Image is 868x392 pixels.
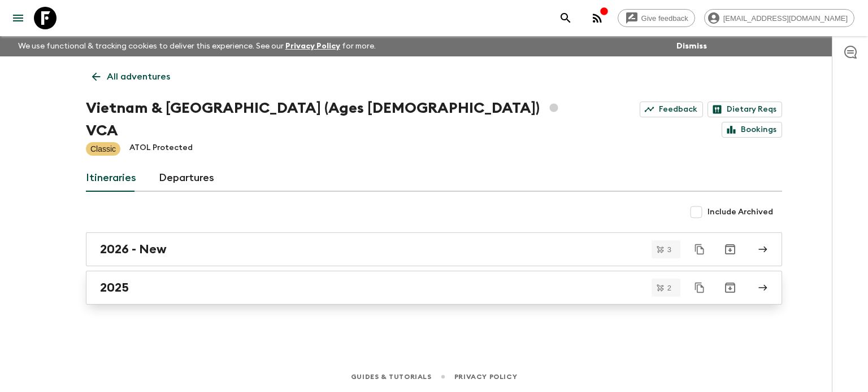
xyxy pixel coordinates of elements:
[640,102,703,117] a: Feedback
[454,371,517,383] a: Privacy Policy
[661,284,678,292] span: 2
[100,280,129,295] h2: 2025
[554,7,577,29] button: search adventures
[90,143,116,155] p: Classic
[674,38,710,54] button: Dismiss
[285,42,340,50] a: Privacy Policy
[7,7,29,29] button: menu
[708,102,782,117] a: Dietary Reqs
[129,142,193,156] p: ATOL Protected
[689,278,710,298] button: Duplicate
[635,14,695,23] span: Give feedback
[719,276,741,299] button: Archive
[159,165,214,192] a: Departures
[661,246,678,253] span: 3
[722,122,782,138] a: Bookings
[86,165,136,192] a: Itineraries
[86,232,782,266] a: 2026 - New
[14,36,380,56] p: We use functional & tracking cookies to deliver this experience. See our for more.
[618,9,695,27] a: Give feedback
[100,242,167,257] h2: 2026 - New
[107,70,170,83] p: All adventures
[86,65,176,88] a: All adventures
[704,9,854,27] div: [EMAIL_ADDRESS][DOMAIN_NAME]
[708,206,773,218] span: Include Archived
[689,239,710,259] button: Duplicate
[351,371,432,383] a: Guides & Tutorials
[86,97,576,142] h1: Vietnam & [GEOGRAPHIC_DATA] (Ages [DEMOGRAPHIC_DATA]) VCA
[719,238,741,261] button: Archive
[86,271,782,305] a: 2025
[717,14,854,23] span: [EMAIL_ADDRESS][DOMAIN_NAME]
